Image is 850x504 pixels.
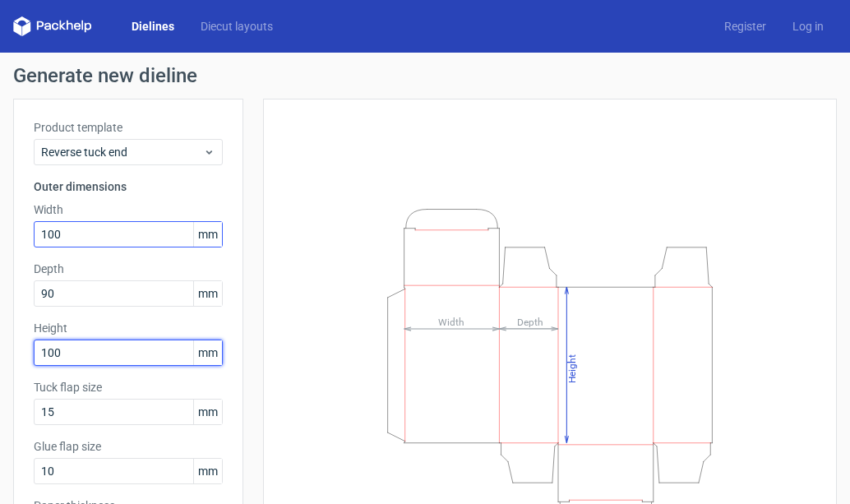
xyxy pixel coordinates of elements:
[34,379,223,395] label: Tuck flap size
[193,222,222,247] span: mm
[34,201,223,218] label: Width
[34,178,223,195] h3: Outer dimensions
[193,459,222,483] span: mm
[34,438,223,455] label: Glue flap size
[517,316,543,327] tspan: Depth
[34,119,223,136] label: Product template
[13,66,837,86] h1: Generate new dieline
[193,340,222,365] span: mm
[566,354,578,382] tspan: Height
[41,144,203,160] span: Reverse tuck end
[438,316,464,327] tspan: Width
[34,261,223,277] label: Depth
[34,320,223,336] label: Height
[779,18,837,35] a: Log in
[187,18,286,35] a: Diecut layouts
[711,18,779,35] a: Register
[193,281,222,306] span: mm
[118,18,187,35] a: Dielines
[193,400,222,424] span: mm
